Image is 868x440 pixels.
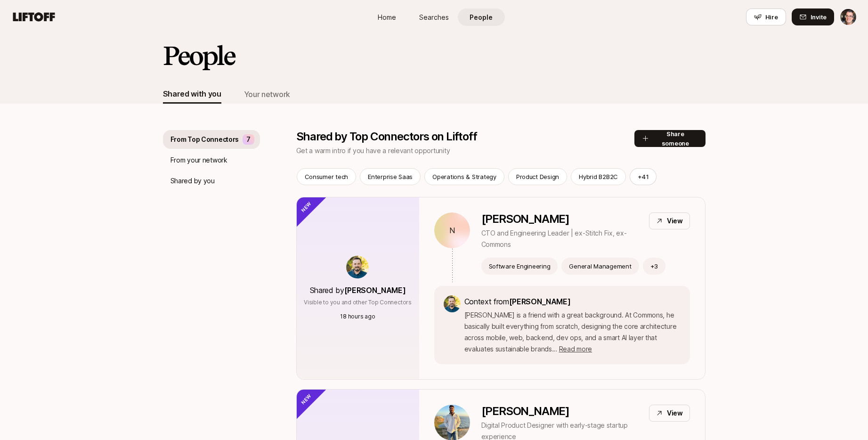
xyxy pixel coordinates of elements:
[163,85,221,104] button: Shared with you
[634,130,706,147] button: Share someone
[811,12,827,22] span: Invite
[509,297,571,306] span: [PERSON_NAME]
[432,172,496,181] p: Operations & Strategy
[163,41,235,70] h2: People
[304,298,412,307] p: Visible to you and other Top Connectors
[464,310,681,355] p: [PERSON_NAME] is a friend with a great background. At Commons, he basically built everything from...
[305,172,349,181] p: Consumer tech
[281,374,327,420] div: New
[630,168,657,185] button: +41
[458,8,505,26] a: People
[344,285,406,295] span: [PERSON_NAME]
[449,225,455,236] p: N
[340,312,375,321] p: 18 hours ago
[470,12,493,22] span: People
[244,88,290,100] div: Your network
[378,12,396,22] span: Home
[792,8,834,25] button: Invite
[840,9,856,25] img: Eric Smith
[643,258,666,275] button: +3
[170,134,239,145] p: From Top Connectors
[163,88,221,100] div: Shared with you
[244,85,290,104] button: Your network
[170,155,227,166] p: From your network
[481,228,641,250] p: CTO and Engineering Leader | ex-Stitch Fix, ex-Commons
[746,8,786,25] button: Hire
[569,261,631,271] p: General Management
[667,215,683,227] p: View
[364,8,411,26] a: Home
[368,172,413,181] p: Enterprise Saas
[840,8,857,25] button: Eric Smith
[481,405,641,418] p: [PERSON_NAME]
[246,134,251,145] p: 7
[346,256,369,278] img: 94ddba96_162a_4062_a6fe_bdab82155b16.jpg
[667,407,683,419] p: View
[411,8,458,26] a: Searches
[296,145,634,156] p: Get a warm intro if you have a relevant opportunity
[464,295,681,308] p: Context from
[579,172,618,181] p: Hybrid B2B2C
[310,284,406,296] p: Shared by
[281,181,327,228] div: New
[481,212,641,226] p: [PERSON_NAME]
[296,130,634,143] p: Shared by Top Connectors on Liftoff
[489,261,551,271] p: Software Engineering
[516,172,559,181] p: Product Design
[170,175,215,187] p: Shared by you
[444,295,461,312] img: 94ddba96_162a_4062_a6fe_bdab82155b16.jpg
[296,197,706,380] a: Shared by[PERSON_NAME]Visible to you and other Top Connectors18 hours agoN[PERSON_NAME]CTO and En...
[419,12,449,22] span: Searches
[765,12,778,22] span: Hire
[559,345,592,353] span: Read more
